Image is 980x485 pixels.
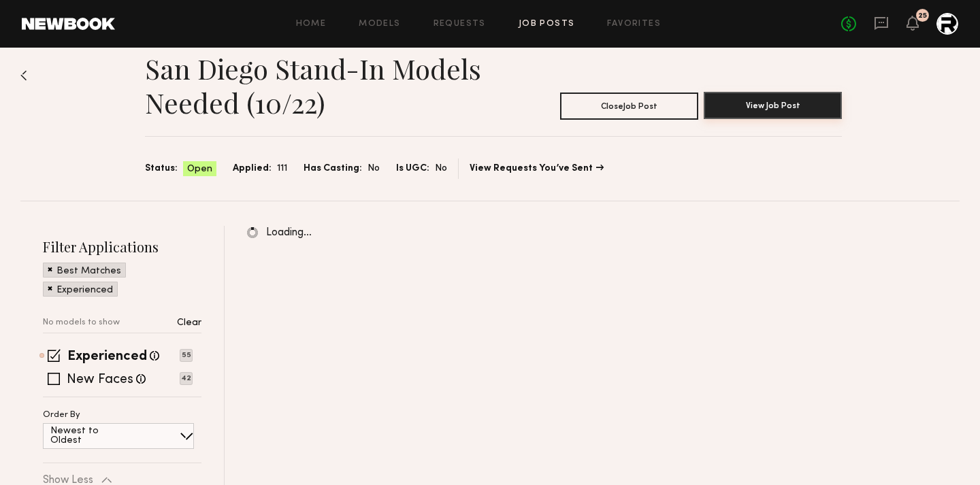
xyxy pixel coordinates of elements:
h2: Filter Applications [43,237,201,256]
h1: San Diego Stand-In Models Needed (10/22) [145,52,493,120]
span: Status: [145,161,178,176]
p: No models to show [43,318,120,327]
span: Open [187,163,212,176]
button: View Job Post [704,92,842,119]
div: 25 [918,12,927,20]
label: New Faces [67,373,133,387]
p: Newest to Oldest [50,427,131,446]
img: Back to previous page [20,70,27,81]
span: 111 [277,161,287,176]
a: View Requests You’ve Sent [470,164,604,173]
p: 55 [180,349,193,362]
label: Experienced [67,350,147,364]
p: Order By [43,411,80,420]
p: Experienced [56,286,113,295]
a: Requests [434,20,486,29]
span: Has Casting: [304,161,362,176]
a: Home [296,20,327,29]
span: Is UGC: [396,161,429,176]
p: Best Matches [56,267,121,276]
a: Favorites [607,20,661,29]
a: View Job Post [704,93,842,120]
span: Applied: [233,161,272,176]
p: 42 [180,372,193,385]
span: No [367,161,380,176]
p: Clear [177,318,201,328]
span: Loading… [266,227,312,239]
a: Models [359,20,400,29]
a: Job Posts [519,20,575,29]
span: No [435,161,447,176]
button: CloseJob Post [560,93,698,120]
